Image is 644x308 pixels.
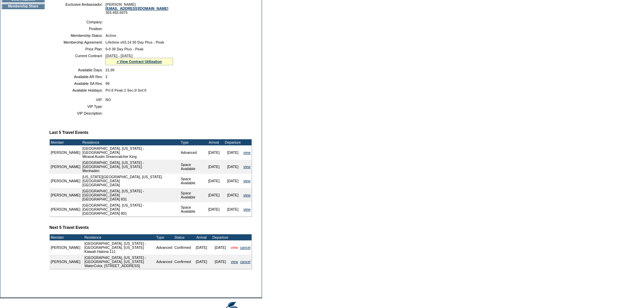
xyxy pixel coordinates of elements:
[173,234,192,240] td: Status
[50,145,81,160] td: [PERSON_NAME]
[50,234,81,240] td: Member
[84,255,156,269] td: [GEOGRAPHIC_DATA], [US_STATE] - [GEOGRAPHIC_DATA], [US_STATE] WaterColor, [STREET_ADDRESS]
[211,255,230,269] td: [DATE]
[223,188,242,202] td: [DATE]
[52,104,103,109] td: VIP Type:
[52,47,103,51] td: Price Plan:
[205,160,223,174] td: [DATE]
[223,160,242,174] td: [DATE]
[2,4,45,9] td: Membership Share
[81,202,180,216] td: [GEOGRAPHIC_DATA], [US_STATE] - [GEOGRAPHIC_DATA] [GEOGRAPHIC_DATA] 801
[192,234,211,240] td: Arrival
[243,165,251,169] a: view
[84,240,156,255] td: [GEOGRAPHIC_DATA], [US_STATE] - [GEOGRAPHIC_DATA], [US_STATE] Kiawah Halona 111
[52,88,103,92] td: Available Holidays:
[205,145,223,160] td: [DATE]
[105,81,110,86] span: 99
[52,81,103,86] td: Available SA Res:
[117,60,162,64] a: » View Contract Utilization
[49,130,88,135] b: Last 5 Travel Events
[105,88,146,92] span: Pri:0 Peak:1 Sec:0 Sel:0
[52,33,103,38] td: Membership Status:
[52,20,103,24] td: Company:
[180,188,205,202] td: Space Available
[50,255,81,269] td: [PERSON_NAME]
[52,98,103,102] td: VIP:
[105,47,144,51] span: 0-0 30 Day Plus - Peak
[231,260,238,264] a: view
[105,54,133,58] span: [DATE] - [DATE]
[105,98,111,102] span: NO
[205,202,223,216] td: [DATE]
[192,255,211,269] td: [DATE]
[52,40,103,44] td: Membership Agreement:
[180,174,205,188] td: Space Available
[81,174,180,188] td: [US_STATE][GEOGRAPHIC_DATA], [US_STATE][GEOGRAPHIC_DATA] [GEOGRAPHIC_DATA]
[243,207,251,211] a: view
[49,225,89,230] b: Next 5 Travel Events
[173,240,192,255] td: Confirmed
[81,139,180,145] td: Residence
[223,139,242,145] td: Departure
[223,145,242,160] td: [DATE]
[223,202,242,216] td: [DATE]
[105,33,116,38] span: Active
[155,255,173,269] td: Advanced
[84,234,156,240] td: Residence
[243,193,251,197] a: view
[50,139,81,145] td: Member
[50,188,81,202] td: [PERSON_NAME]
[52,111,103,115] td: VIP Description:
[180,202,205,216] td: Space Available
[211,234,230,240] td: Departure
[180,160,205,174] td: Space Available
[192,240,211,255] td: [DATE]
[180,139,205,145] td: Type
[52,27,103,31] td: Position:
[173,255,192,269] td: Confirmed
[231,245,238,250] a: view
[105,68,115,72] span: 21.00
[52,54,103,65] td: Current Contract:
[243,179,251,183] a: view
[205,139,223,145] td: Arrival
[50,174,81,188] td: [PERSON_NAME]
[223,174,242,188] td: [DATE]
[105,75,108,79] span: 2
[50,160,81,174] td: [PERSON_NAME]
[81,160,180,174] td: [GEOGRAPHIC_DATA], [US_STATE] - [GEOGRAPHIC_DATA], [US_STATE] Menhaden
[81,145,180,160] td: [GEOGRAPHIC_DATA], [US_STATE] - [GEOGRAPHIC_DATA] Miraval Austin Dreamcatcher King
[105,40,164,44] span: Lifetime v03.14 30 Day Plus - Peak
[155,234,173,240] td: Type
[205,188,223,202] td: [DATE]
[211,240,230,255] td: [DATE]
[243,150,251,155] a: view
[105,2,168,15] span: [PERSON_NAME] 303.493.6075
[50,202,81,216] td: [PERSON_NAME]
[81,188,180,202] td: [GEOGRAPHIC_DATA], [US_STATE] - [GEOGRAPHIC_DATA] [GEOGRAPHIC_DATA] 831
[240,245,251,250] a: cancel
[155,240,173,255] td: Advanced
[205,174,223,188] td: [DATE]
[105,6,168,10] a: [EMAIL_ADDRESS][DOMAIN_NAME]
[180,145,205,160] td: Advanced
[50,240,81,255] td: [PERSON_NAME]
[52,75,103,79] td: Available AR Res:
[52,2,103,15] td: Exclusive Ambassador:
[52,68,103,72] td: Available Days:
[240,260,251,264] a: cancel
